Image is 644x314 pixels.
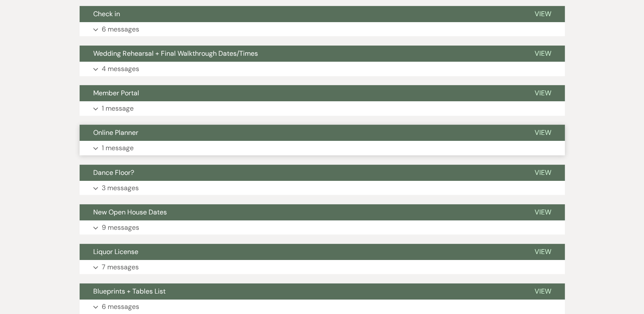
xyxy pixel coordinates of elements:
[80,22,565,37] button: 6 messages
[521,46,565,62] button: View
[535,247,551,256] span: View
[535,168,551,177] span: View
[80,244,521,260] button: Liquor License
[521,85,565,101] button: View
[102,222,139,233] p: 9 messages
[102,183,139,194] p: 3 messages
[93,128,138,137] span: Online Planner
[80,204,521,220] button: New Open House Dates
[93,9,120,18] span: Check in
[521,204,565,220] button: View
[521,165,565,181] button: View
[80,283,521,300] button: Blueprints + Tables List
[521,6,565,22] button: View
[521,283,565,300] button: View
[535,128,551,137] span: View
[535,88,551,97] span: View
[521,244,565,260] button: View
[102,24,139,35] p: 6 messages
[80,260,565,274] button: 7 messages
[93,287,166,296] span: Blueprints + Tables List
[102,262,139,273] p: 7 messages
[93,247,138,256] span: Liquor License
[535,208,551,217] span: View
[535,9,551,18] span: View
[102,63,139,74] p: 4 messages
[80,85,521,101] button: Member Portal
[535,287,551,296] span: View
[80,141,565,155] button: 1 message
[102,103,134,114] p: 1 message
[80,165,521,181] button: Dance Floor?
[80,62,565,76] button: 4 messages
[80,300,565,314] button: 6 messages
[535,49,551,58] span: View
[93,88,139,97] span: Member Portal
[102,301,139,312] p: 6 messages
[93,208,167,217] span: New Open House Dates
[80,101,565,116] button: 1 message
[93,168,134,177] span: Dance Floor?
[521,125,565,141] button: View
[102,143,134,154] p: 1 message
[80,220,565,235] button: 9 messages
[80,46,521,62] button: Wedding Rehearsal + Final Walkthrough Dates/Times
[80,181,565,195] button: 3 messages
[93,49,258,58] span: Wedding Rehearsal + Final Walkthrough Dates/Times
[80,6,521,22] button: Check in
[80,125,521,141] button: Online Planner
